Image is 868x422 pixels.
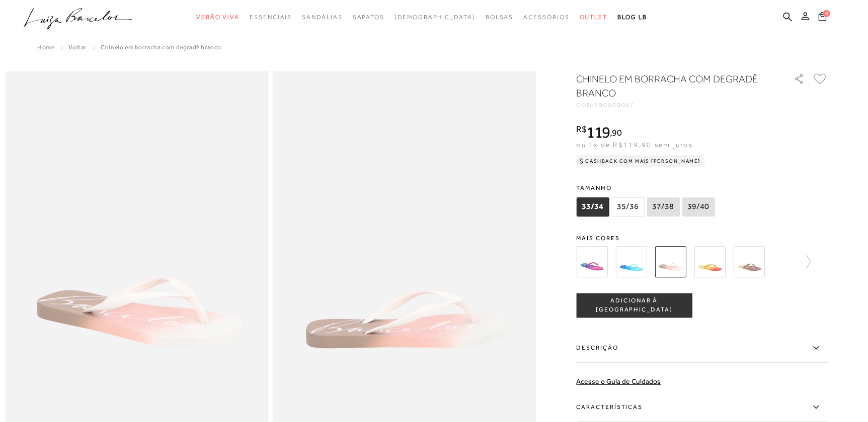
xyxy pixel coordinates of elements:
[823,10,830,17] span: 0
[250,8,292,27] a: noSubCategoriesText
[577,296,691,314] span: ADICIONAR À [GEOGRAPHIC_DATA]
[576,334,828,363] label: Descrição
[37,44,54,51] a: Home
[196,14,240,21] span: Verão Viva
[196,8,240,27] a: noSubCategoriesText
[302,14,342,21] span: Sandálias
[586,123,610,141] span: 119
[617,14,647,21] span: BLOG LB
[655,246,686,277] img: CHINELO EM BORRACHA COM DEGRADÊ BRANCO
[694,246,725,277] img: CHINELO EM BORRACHA COM DEGRADÊ LARANJA
[579,14,607,21] span: Outlet
[576,377,661,385] a: Acesse o Guia de Cuidados
[576,155,704,167] div: Cashback com Mais [PERSON_NAME]
[576,102,777,108] div: CÓD:
[250,14,292,21] span: Essenciais
[611,197,644,217] span: 35/36
[815,11,829,25] button: 0
[733,246,764,277] img: CHINELO EM BORRACHA COM DEGRADÊ MARROM
[576,72,765,100] h1: CHINELO EM BORRACHA COM DEGRADÊ BRANCO
[576,235,828,241] span: Mais cores
[610,128,621,137] i: ,
[352,8,384,27] a: noSubCategoriesText
[617,8,647,27] a: BLOG LB
[579,8,607,27] a: noSubCategoriesText
[485,8,513,27] a: noSubCategoriesText
[647,197,679,217] span: 37/38
[394,8,476,27] a: noSubCategoriesText
[576,180,717,195] span: Tamanho
[101,44,221,51] span: CHINELO EM BORRACHA COM DEGRADÊ BRANCO
[594,101,635,109] span: 500500067
[576,141,692,149] span: ou 1x de R$119,90 sem juros
[576,246,607,277] img: Chinelo degradê Luiza rosa
[302,8,342,27] a: noSubCategoriesText
[394,14,476,21] span: [DEMOGRAPHIC_DATA]
[576,125,586,134] i: R$
[682,197,715,217] span: 39/40
[576,393,828,422] label: Características
[576,293,692,318] button: ADICIONAR À [GEOGRAPHIC_DATA]
[352,14,384,21] span: Sapatos
[615,246,647,277] img: CHINELO EM BORRACHA COM DEGRADÊ AZUL
[576,197,609,217] span: 33/34
[485,14,513,21] span: Bolsas
[523,14,569,21] span: Acessórios
[612,127,621,138] span: 90
[68,44,87,51] a: Voltar
[523,8,569,27] a: noSubCategoriesText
